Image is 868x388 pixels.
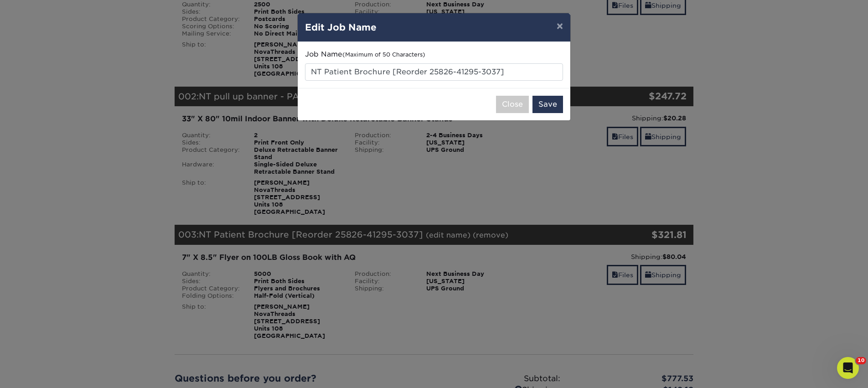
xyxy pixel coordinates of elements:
[837,357,859,379] iframe: Intercom live chat
[532,96,563,113] button: Save
[496,96,529,113] button: Close
[856,357,866,364] span: 10
[549,13,570,39] button: ×
[305,21,563,34] h4: Edit Job Name
[342,51,425,58] small: (Maximum of 50 Characters)
[305,63,563,81] input: Descriptive Name
[305,49,425,60] label: Job Name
